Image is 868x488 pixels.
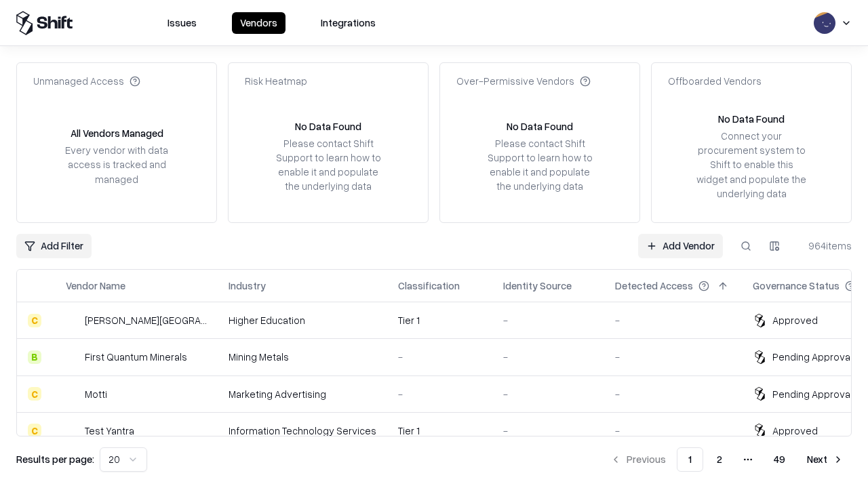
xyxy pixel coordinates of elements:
[772,313,818,327] div: Approved
[398,387,481,401] div: -
[638,234,723,258] a: Add Vendor
[615,313,731,327] div: -
[16,234,92,258] button: Add Filter
[398,350,481,364] div: -
[718,112,785,126] div: No Data Found
[85,350,187,364] div: First Quantum Minerals
[229,350,376,364] div: Mining Metals
[66,350,79,364] img: First Quantum Minerals
[245,74,307,88] div: Risk Heatmap
[66,387,79,401] img: Motti
[398,313,481,327] div: Tier 1
[615,387,731,401] div: -
[615,350,731,364] div: -
[229,279,266,293] div: Industry
[66,279,125,293] div: Vendor Name
[503,424,593,438] div: -
[615,424,731,438] div: -
[229,313,376,327] div: Higher Education
[695,129,808,201] div: Connect your procurement system to Shift to enable this widget and populate the underlying data
[797,239,852,253] div: 964 items
[503,350,593,364] div: -
[456,74,591,88] div: Over-Permissive Vendors
[772,350,852,364] div: Pending Approval
[668,74,762,88] div: Offboarded Vendors
[677,447,703,472] button: 1
[232,12,285,34] button: Vendors
[66,314,79,327] img: Reichman University
[28,350,41,364] div: B
[772,387,852,401] div: Pending Approval
[398,424,481,438] div: Tier 1
[503,279,572,293] div: Identity Source
[313,12,384,34] button: Integrations
[763,447,796,472] button: 49
[272,136,384,194] div: Please contact Shift Support to learn how to enable it and populate the underlying data
[28,314,41,327] div: C
[615,279,693,293] div: Detected Access
[602,447,852,472] nav: pagination
[229,424,376,438] div: Information Technology Services
[503,387,593,401] div: -
[507,119,573,134] div: No Data Found
[28,387,41,401] div: C
[60,143,173,186] div: Every vendor with data access is tracked and managed
[484,136,596,194] div: Please contact Shift Support to learn how to enable it and populate the underlying data
[33,74,140,88] div: Unmanaged Access
[772,424,818,438] div: Approved
[85,313,207,327] div: [PERSON_NAME][GEOGRAPHIC_DATA]
[28,424,41,437] div: C
[71,126,163,140] div: All Vendors Managed
[159,12,205,34] button: Issues
[85,387,107,401] div: Motti
[398,279,460,293] div: Classification
[295,119,361,134] div: No Data Found
[706,447,733,472] button: 2
[16,452,94,466] p: Results per page:
[229,387,376,401] div: Marketing Advertising
[66,424,79,437] img: Test Yantra
[753,279,840,293] div: Governance Status
[799,447,852,472] button: Next
[503,313,593,327] div: -
[85,424,134,438] div: Test Yantra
